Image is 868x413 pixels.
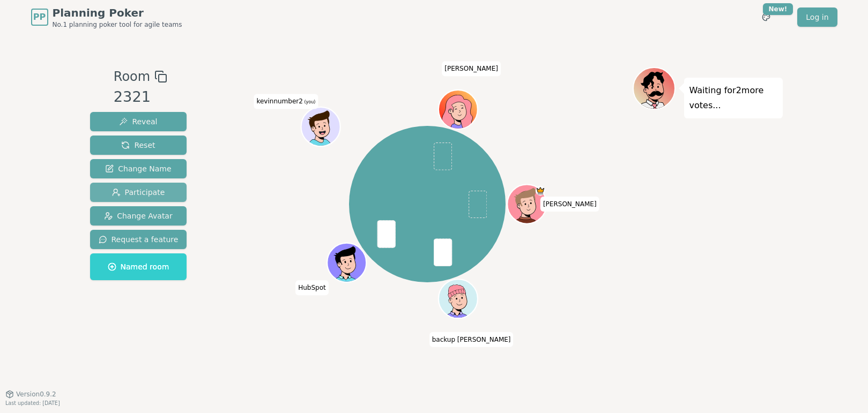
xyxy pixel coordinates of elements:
button: Change Avatar [90,206,187,226]
button: Version0.9.2 [5,390,56,399]
span: Click to change your name [540,197,599,212]
span: Click to change your name [442,61,501,76]
span: Change Name [105,163,171,174]
span: peter is the host [536,186,545,196]
span: Reveal [119,116,157,127]
p: Waiting for 2 more votes... [689,83,777,113]
span: Request a feature [99,234,179,245]
span: Room [114,67,150,86]
span: PP [33,11,46,24]
button: Request a feature [90,230,187,249]
span: Click to change your name [254,94,318,109]
button: New! [756,7,776,27]
span: Version 0.9.2 [16,390,56,399]
span: Reset [121,140,155,151]
span: Planning Poker [53,5,182,20]
span: Click to change your name [295,280,329,295]
span: Participate [112,187,165,198]
span: Named room [108,261,169,272]
button: Participate [90,183,187,202]
button: Reset [90,136,187,155]
button: Reveal [90,112,187,131]
a: PPPlanning PokerNo.1 planning poker tool for agile teams [31,5,182,29]
div: 2321 [114,86,167,108]
a: Log in [797,7,837,27]
button: Change Name [90,159,187,178]
span: Last updated: [DATE] [5,400,60,406]
span: Change Avatar [104,211,173,221]
button: Click to change your avatar [302,108,339,145]
button: Named room [90,253,187,280]
span: (you) [303,100,316,105]
span: Click to change your name [429,332,514,347]
div: New! [763,3,793,15]
span: No.1 planning poker tool for agile teams [53,20,182,29]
